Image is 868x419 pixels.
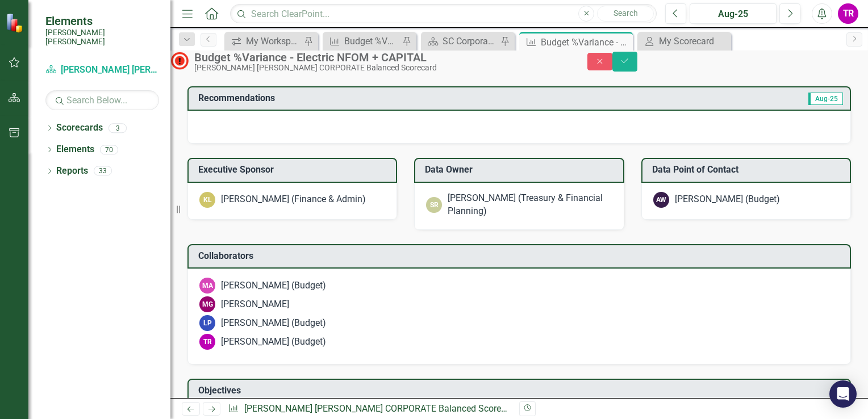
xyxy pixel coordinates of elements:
div: Budget %Variance​ - Electric NFOM + CAPITAL [541,35,630,49]
a: Elements [56,143,94,156]
div: My Scorecard [659,34,728,48]
span: Aug-25 [808,93,843,105]
input: Search ClearPoint... [230,4,657,24]
div: [PERSON_NAME] [221,298,289,311]
div: [PERSON_NAME] (Treasury & Financial Planning) [448,192,612,218]
div: [PERSON_NAME] (Finance & Admin) [221,193,366,206]
div: 3 [108,123,127,133]
a: My Scorecard [640,34,728,48]
small: [PERSON_NAME] [PERSON_NAME] [45,28,159,47]
div: 33 [94,166,112,176]
h3: Data Point of Contact [652,165,844,175]
div: My Workspace [246,34,301,48]
a: [PERSON_NAME] [PERSON_NAME] CORPORATE Balanced Scorecard [45,64,159,77]
div: [PERSON_NAME] [PERSON_NAME] CORPORATE Balanced Scorecard [194,64,565,72]
a: My Workspace [227,34,301,48]
a: [PERSON_NAME] [PERSON_NAME] CORPORATE Balanced Scorecard [244,403,519,414]
div: [PERSON_NAME] (Budget) [675,193,780,206]
h3: Recommendations [198,93,639,103]
div: Budget %Variance Overall - Electric & Water NFOM + CAPITAL [344,34,399,48]
input: Search Below... [45,90,159,110]
div: SR [426,197,442,213]
img: High Alert [170,52,189,70]
div: MG [199,296,215,312]
div: Aug-25 [694,7,773,21]
h3: Objectives [198,386,844,396]
div: KL [199,192,215,208]
h3: Executive Sponsor [198,165,390,175]
h3: Data Owner [425,165,617,175]
a: Scorecards [56,121,103,135]
span: Elements [45,14,159,28]
div: SC Corporate - Welcome to ClearPoint [443,34,498,48]
a: Budget %Variance Overall - Electric & Water NFOM + CAPITAL [325,34,399,48]
div: Budget %Variance​ - Electric NFOM + CAPITAL [194,51,565,64]
div: Open Intercom Messenger [829,380,857,408]
img: ClearPoint Strategy [6,13,26,33]
span: Search [614,9,638,18]
div: 70 [100,145,118,154]
h3: Collaborators [198,251,844,261]
div: » » [228,403,511,416]
a: SC Corporate - Welcome to ClearPoint [424,34,498,48]
div: MA [199,278,215,294]
button: TR [838,3,858,24]
a: Reports [56,165,88,178]
button: Aug-25 [690,3,777,24]
button: Search [597,6,654,22]
div: AW [653,192,669,208]
div: [PERSON_NAME] (Budget) [221,336,326,349]
div: [PERSON_NAME] (Budget) [221,317,326,330]
div: TR [199,334,215,350]
div: [PERSON_NAME] (Budget) [221,279,326,292]
div: LP [199,315,215,331]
